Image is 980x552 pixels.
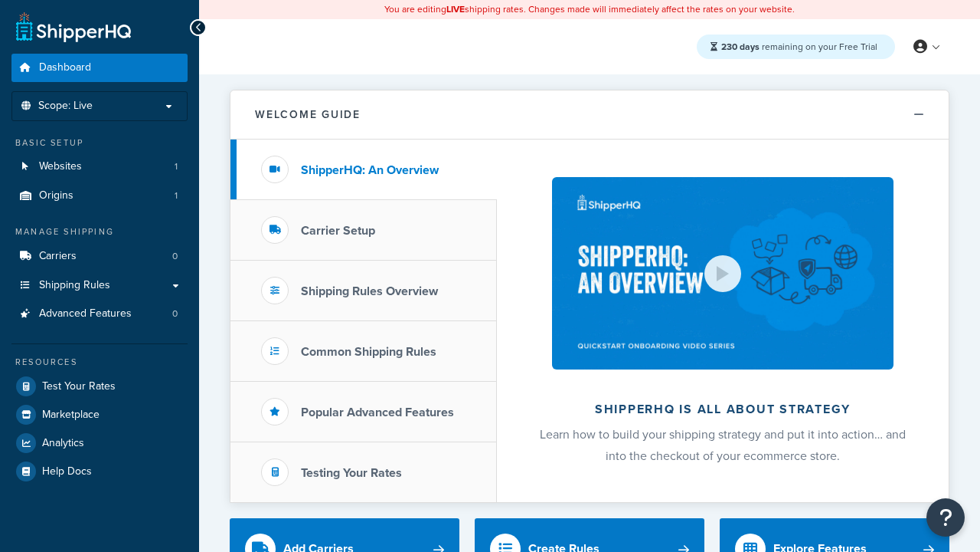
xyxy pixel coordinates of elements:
[11,458,188,485] a: Help Docs
[175,160,178,173] span: 1
[42,380,116,393] span: Test Your Rates
[11,300,188,328] a: Advanced Features0
[301,284,438,298] h3: Shipping Rules Overview
[172,250,178,263] span: 0
[540,426,906,465] span: Learn how to build your shipping strategy and put it into action… and into the checkout of your e...
[11,153,188,181] a: Websites1
[11,153,188,181] li: Websites
[552,177,893,370] img: ShipperHQ is all about strategy
[42,465,92,478] span: Help Docs
[11,271,188,300] a: Shipping Rules
[11,225,188,238] div: Manage Shipping
[11,300,188,328] li: Advanced Features
[39,61,91,74] span: Dashboard
[230,90,949,140] button: Welcome Guide
[39,250,77,263] span: Carriers
[301,224,375,238] h3: Carrier Setup
[39,279,110,292] span: Shipping Rules
[11,54,188,82] a: Dashboard
[172,307,178,320] span: 0
[11,242,188,271] a: Carriers0
[39,160,82,173] span: Websites
[175,189,178,202] span: 1
[39,307,132,320] span: Advanced Features
[11,429,188,457] a: Analytics
[11,373,188,400] a: Test Your Rates
[38,100,93,113] span: Scope: Live
[301,163,439,177] h3: ShipperHQ: An Overview
[11,182,188,210] a: Origins1
[301,345,436,359] h3: Common Shipping Rules
[301,466,402,480] h3: Testing Your Rates
[11,242,188,271] li: Carriers
[446,2,465,16] b: LIVE
[42,437,84,450] span: Analytics
[11,401,188,429] a: Marketplace
[721,40,877,54] span: remaining on your Free Trial
[42,409,100,422] span: Marketplace
[11,356,188,369] div: Resources
[926,498,965,537] button: Open Resource Center
[301,406,454,419] h3: Popular Advanced Features
[11,182,188,210] li: Origins
[11,136,188,149] div: Basic Setup
[39,189,73,202] span: Origins
[721,40,759,54] strong: 230 days
[255,109,361,120] h2: Welcome Guide
[537,402,908,416] h2: ShipperHQ is all about strategy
